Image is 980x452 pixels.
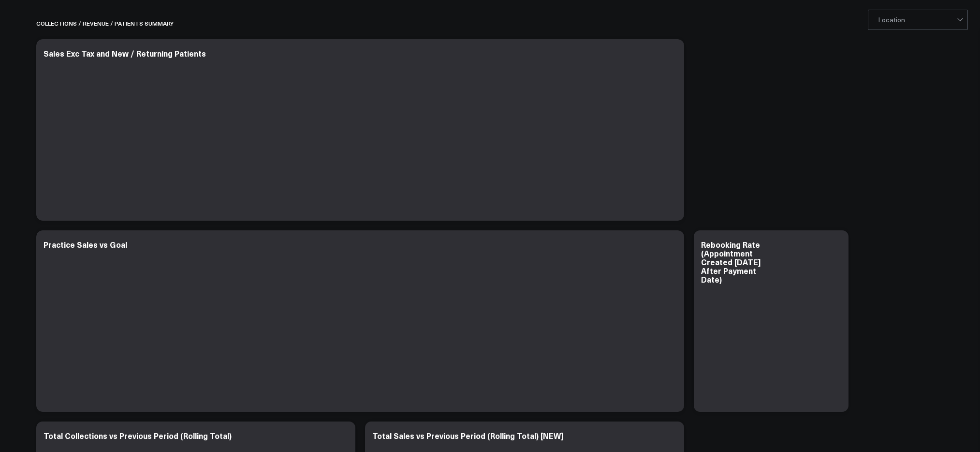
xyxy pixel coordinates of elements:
[44,48,206,59] div: Sales Exc Tax and New / Returning Patients
[701,239,761,285] div: Rebooking Rate (Appointment Created [DATE] After Payment Date)
[44,430,232,441] div: Total Collections vs Previous Period (Rolling Total)
[372,430,563,441] div: Total Sales vs Previous Period (Rolling Total) [NEW]
[44,239,127,250] div: Practice Sales vs Goal
[36,12,174,34] div: Collections / revenue / patients summary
